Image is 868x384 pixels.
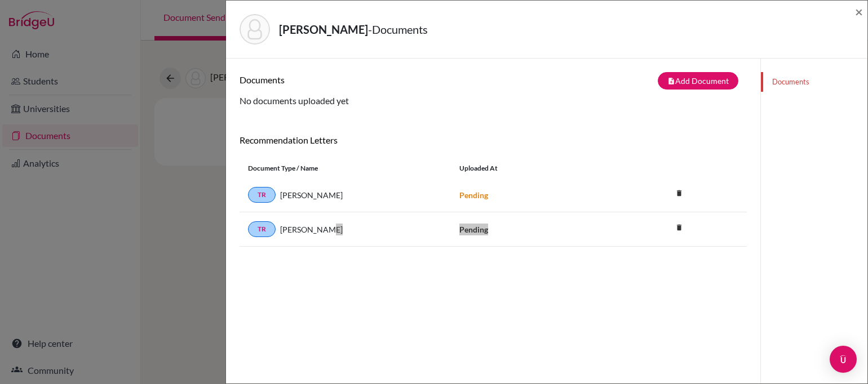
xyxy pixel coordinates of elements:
[658,72,738,90] button: note_addAdd Document
[459,225,488,234] strong: Pending
[248,221,276,237] a: TR
[667,77,675,85] i: note_add
[671,185,688,202] i: delete
[280,224,343,235] span: [PERSON_NAME]
[671,219,688,236] i: delete
[855,3,863,20] span: ×
[279,23,368,36] strong: [PERSON_NAME]
[240,74,493,85] h6: Documents
[671,221,688,236] a: delete
[855,5,863,19] button: Close
[451,163,620,173] div: Uploaded at
[761,72,867,92] a: Documents
[240,163,451,173] div: Document Type / Name
[459,190,488,200] strong: Pending
[280,189,343,201] span: [PERSON_NAME]
[240,72,747,108] div: No documents uploaded yet
[830,346,857,373] div: Open Intercom Messenger
[248,187,276,203] a: TR
[671,186,688,202] a: delete
[240,135,747,145] h6: Recommendation Letters
[368,23,428,36] span: - Documents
